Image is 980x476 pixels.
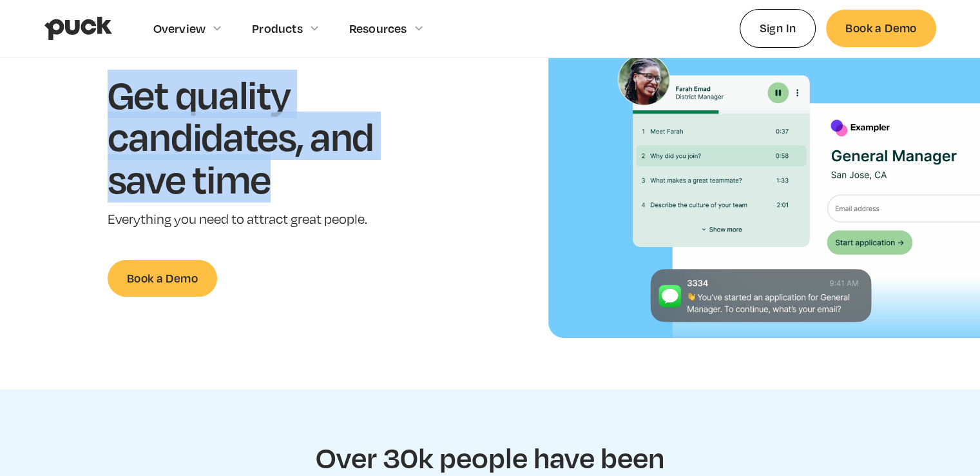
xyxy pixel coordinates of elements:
[349,21,407,35] div: Resources
[252,21,303,35] div: Products
[108,260,217,297] a: Book a Demo
[826,10,936,46] a: Book a Demo
[108,210,414,229] p: Everything you need to attract great people.
[153,21,206,35] div: Overview
[740,9,816,47] a: Sign In
[108,73,414,200] h1: Get quality candidates, and save time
